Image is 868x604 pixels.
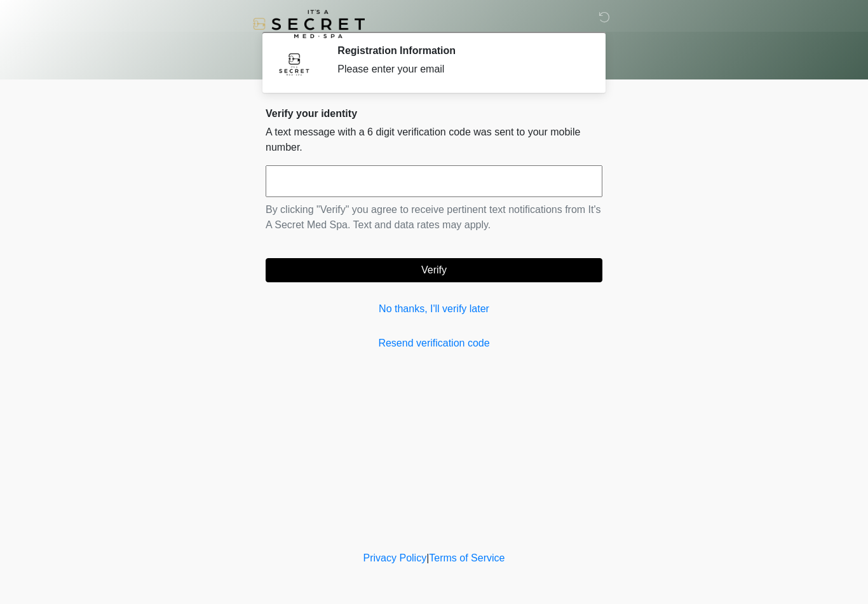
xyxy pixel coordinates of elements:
[253,10,365,38] img: It's A Secret Med Spa Logo
[429,553,505,563] a: Terms of Service
[337,45,583,57] h2: Registration Information
[266,301,602,317] a: No thanks, I'll verify later
[266,107,602,120] h2: Verify your identity
[266,258,602,282] button: Verify
[266,202,602,233] p: By clicking "Verify" you agree to receive pertinent text notifications from It's A Secret Med Spa...
[363,553,427,563] a: Privacy Policy
[266,125,602,155] p: A text message with a 6 digit verification code was sent to your mobile number.
[275,45,313,83] img: Agent Avatar
[266,336,602,351] a: Resend verification code
[426,553,429,563] a: |
[337,62,583,77] div: Please enter your email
